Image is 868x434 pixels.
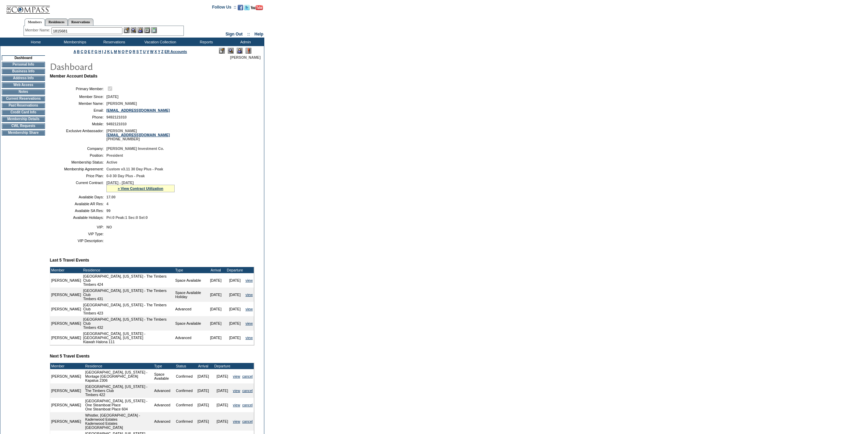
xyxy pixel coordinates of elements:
[106,115,127,119] span: 9492121010
[94,50,97,54] a: G
[246,307,253,311] a: view
[15,38,55,46] td: Home
[129,50,132,54] a: Q
[242,403,253,407] a: cancel
[194,369,213,383] td: [DATE]
[194,398,213,412] td: [DATE]
[161,50,164,54] a: Z
[80,50,83,54] a: C
[106,160,117,164] span: Active
[219,48,225,54] img: Edit Mode
[2,75,45,81] td: Address Info
[106,101,137,106] span: [PERSON_NAME]
[206,302,225,316] td: [DATE]
[84,369,153,383] td: [GEOGRAPHIC_DATA], [US_STATE] - Montage [GEOGRAPHIC_DATA] Kapalua 2306
[82,267,174,273] td: Residence
[228,48,234,54] img: View Mode
[106,95,118,99] span: [DATE]
[2,89,45,95] td: Notes
[246,278,253,282] a: view
[2,130,45,136] td: Membership Share
[213,369,232,383] td: [DATE]
[246,336,253,340] a: view
[68,18,93,26] a: Reservations
[153,369,175,383] td: Space Available
[244,5,250,10] img: Follow us on Twitter
[242,374,253,378] a: cancel
[206,331,225,345] td: [DATE]
[106,108,170,112] a: [EMAIL_ADDRESS][DOMAIN_NAME]
[213,398,232,412] td: [DATE]
[50,331,82,345] td: [PERSON_NAME]
[126,50,128,54] a: P
[94,38,133,46] td: Reservations
[82,316,174,331] td: [GEOGRAPHIC_DATA], [US_STATE] - The Timbers Club Timbers 432
[238,7,243,11] a: Become our fan on Facebook
[213,363,232,369] td: Departure
[102,50,103,54] a: I
[99,50,101,54] a: H
[147,50,149,54] a: V
[251,5,263,10] img: Subscribe to our YouTube Channel
[225,273,245,288] td: [DATE]
[2,55,45,60] td: Dashboard
[2,69,45,74] td: Business Info
[175,412,194,431] td: Confirmed
[84,50,87,54] a: D
[225,38,264,46] td: Admin
[238,5,243,10] img: Become our fan on Facebook
[2,110,45,115] td: Credit Card Info
[233,374,240,378] a: view
[74,50,76,54] a: A
[50,288,82,302] td: [PERSON_NAME]
[194,383,213,398] td: [DATE]
[213,383,232,398] td: [DATE]
[106,167,163,171] span: Custom v3.11 30 Day Plus - Peak
[53,108,104,112] td: Email:
[230,55,261,59] span: [PERSON_NAME]
[246,293,253,297] a: view
[174,288,206,302] td: Space Available Holiday
[186,38,225,46] td: Reports
[155,50,157,54] a: X
[118,186,163,191] a: » View Contract Utilization
[242,419,253,423] a: cancel
[53,85,104,92] td: Primary Member:
[53,209,104,213] td: Available SA Res:
[136,50,139,54] a: S
[53,122,104,126] td: Mobile:
[111,50,113,54] a: L
[84,363,153,369] td: Residence
[225,267,245,273] td: Departure
[106,202,108,206] span: 4
[153,398,175,412] td: Advanced
[50,302,82,316] td: [PERSON_NAME]
[106,146,164,151] span: [PERSON_NAME] Investment Co.
[55,38,94,46] td: Memberships
[84,412,153,431] td: Whistler, [GEOGRAPHIC_DATA] - Kadenwood Estates Kadenwood Estates [GEOGRAPHIC_DATA]
[50,267,82,273] td: Member
[107,50,110,54] a: K
[233,403,240,407] a: view
[2,123,45,129] td: CWL Requests
[133,38,186,46] td: Vacation Collection
[174,331,206,345] td: Advanced
[175,363,194,369] td: Status
[82,288,174,302] td: [GEOGRAPHIC_DATA], [US_STATE] - The Timbers Club Timbers 431
[246,321,253,325] a: view
[131,27,136,33] img: View
[53,95,104,99] td: Member Since:
[151,27,157,33] img: b_calculator.gif
[206,273,225,288] td: [DATE]
[53,153,104,157] td: Position:
[225,331,245,345] td: [DATE]
[49,59,186,73] img: pgTtlDashboard.gif
[225,288,245,302] td: [DATE]
[53,115,104,119] td: Phone:
[53,225,104,229] td: VIP:
[133,50,135,54] a: R
[2,96,45,101] td: Current Reservations
[233,419,240,423] a: view
[50,354,90,359] b: Next 5 Travel Events
[2,62,45,67] td: Personal Info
